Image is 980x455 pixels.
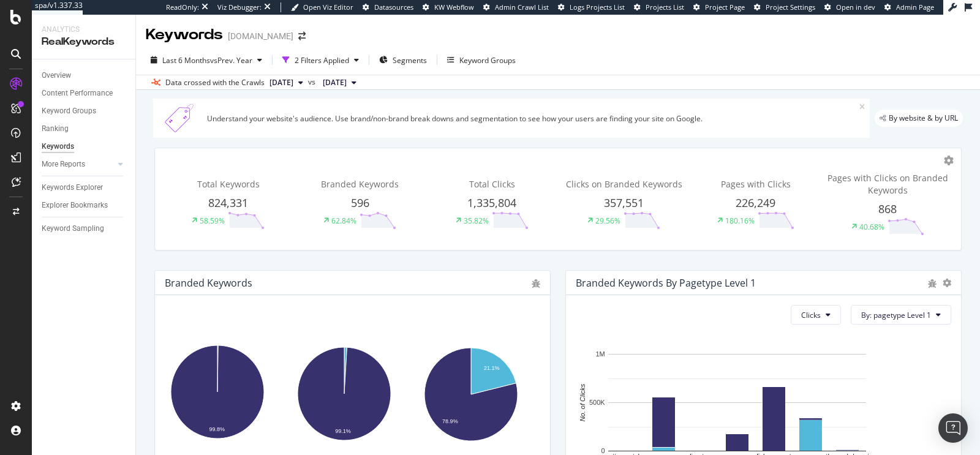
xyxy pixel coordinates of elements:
span: Admin Crawl List [495,2,549,12]
span: Last 6 Months [162,55,210,66]
a: Project Page [693,2,745,12]
span: Project Page [705,2,745,12]
div: bug [928,279,937,288]
div: Ranking [42,122,69,135]
text: 0 [601,448,605,455]
span: Admin Page [896,2,934,12]
div: Keyword Sampling [42,222,104,235]
a: Projects List [634,2,684,12]
div: 58.59% [200,216,225,226]
span: vs Prev. Year [210,55,252,66]
button: By: pagetype Level 1 [851,305,951,325]
text: 21.1% [484,364,500,370]
div: 62.84% [331,216,356,226]
span: vs [308,77,318,88]
span: Datasources [374,2,413,12]
span: Total Keywords [197,178,260,190]
span: By website & by URL [889,115,958,122]
div: More Reports [42,158,85,171]
a: Project Settings [754,2,815,12]
span: 2025 Sep. 12th [269,77,293,88]
a: Keywords [42,140,127,153]
button: Segments [374,50,432,70]
span: Projects List [646,2,684,12]
span: 2024 Aug. 30th [323,77,347,88]
a: Keywords Explorer [42,181,127,194]
span: Open in dev [836,2,875,12]
a: Open in dev [824,2,875,12]
a: Ranking [42,122,127,135]
a: Admin Crawl List [483,2,549,12]
button: 2 Filters Applied [277,50,364,70]
a: Explorer Bookmarks [42,199,127,212]
svg: A chart. [165,329,269,454]
div: Analytics [42,24,126,35]
span: 868 [878,201,897,216]
div: 2 Filters Applied [295,55,349,66]
text: 78.9% [442,418,458,424]
span: Branded Keywords [321,178,399,190]
button: [DATE] [265,75,308,90]
div: 29.56% [595,216,620,226]
button: Last 6 MonthsvsPrev. Year [146,50,267,70]
div: Understand your website's audience. Use brand/non-brand break downs and segmentation to see how y... [207,113,859,124]
span: 824,331 [208,195,248,210]
a: Overview [42,69,127,82]
div: Viz Debugger: [217,2,262,12]
div: [DOMAIN_NAME] [228,30,293,42]
div: Keywords Explorer [42,181,103,194]
span: Segments [393,55,427,66]
button: Clicks [791,305,841,325]
a: Admin Page [884,2,934,12]
div: Keywords [146,24,223,45]
span: Project Settings [766,2,815,12]
img: Xn5yXbTLC6GvtKIoinKAiP4Hm0QJ922KvQwAAAAASUVORK5CYII= [158,103,202,133]
a: Logs Projects List [558,2,625,12]
span: Total Clicks [469,178,515,190]
span: Clicks on Branded Keywords [566,178,682,190]
div: Data crossed with the Crawls [165,77,265,88]
span: Pages with Clicks [721,178,791,190]
a: Open Viz Editor [291,2,353,12]
a: Keyword Sampling [42,222,127,235]
div: Keyword Groups [459,55,516,66]
span: Open Viz Editor [303,2,353,12]
text: 500K [589,399,605,407]
div: legacy label [875,110,963,127]
div: Open Intercom Messenger [938,413,968,443]
text: 99.8% [209,426,225,432]
div: bug [532,279,540,288]
a: Datasources [363,2,413,12]
span: Pages with Clicks on Branded Keywords [827,172,948,196]
div: Explorer Bookmarks [42,199,108,212]
div: Keyword Groups [42,105,96,118]
div: Overview [42,69,71,82]
div: Branded Keywords By pagetype Level 1 [576,277,756,289]
button: [DATE] [318,75,361,90]
div: 180.16% [725,216,755,226]
div: RealKeywords [42,35,126,49]
div: arrow-right-arrow-left [298,32,306,40]
div: 35.82% [464,216,489,226]
div: Keywords [42,140,74,153]
span: 226,249 [736,195,775,210]
span: 357,551 [604,195,644,210]
span: 1,335,804 [467,195,516,210]
a: Content Performance [42,87,127,100]
a: More Reports [42,158,115,171]
text: No. of Clicks [579,384,586,422]
span: 596 [351,195,369,210]
a: Keyword Groups [42,105,127,118]
text: 1M [595,351,605,358]
div: 40.68% [859,222,884,232]
span: Clicks [801,310,821,320]
div: ReadOnly: [166,2,199,12]
button: Keyword Groups [442,50,521,70]
div: Branded Keywords [165,277,252,289]
span: By: pagetype Level 1 [861,310,931,320]
div: Content Performance [42,87,113,100]
text: 99.1% [335,428,351,434]
span: KW Webflow [434,2,474,12]
span: Logs Projects List [570,2,625,12]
